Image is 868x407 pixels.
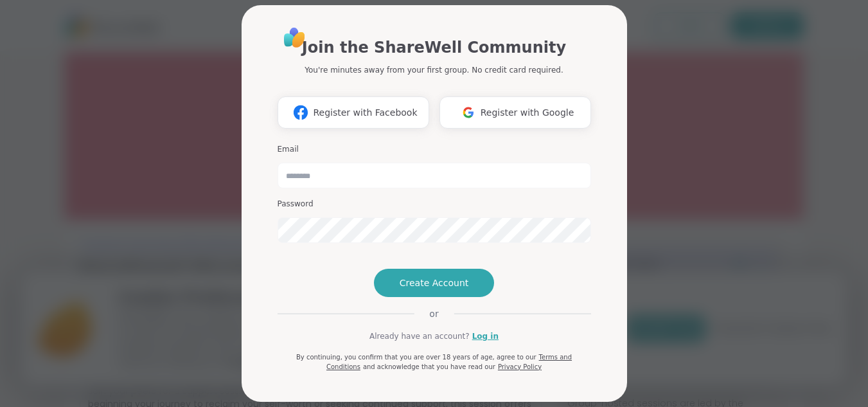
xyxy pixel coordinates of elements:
[313,106,417,120] span: Register with Facebook
[278,96,429,129] button: Register with Facebook
[363,363,495,370] span: and acknowledge that you have read our
[439,96,591,129] button: Register with Google
[302,36,566,59] h1: Join the ShareWell Community
[498,363,542,370] a: Privacy Policy
[369,330,470,342] span: Already have an account?
[414,307,454,320] span: or
[400,276,469,289] span: Create Account
[296,354,536,361] span: By continuing, you confirm that you are over 18 years of age, agree to our
[481,106,574,120] span: Register with Google
[456,100,481,124] img: ShareWell Logomark
[278,144,591,155] h3: Email
[326,354,572,370] a: Terms and Conditions
[278,199,591,210] h3: Password
[280,23,309,52] img: ShareWell Logo
[472,330,499,342] a: Log in
[288,100,313,124] img: ShareWell Logomark
[305,64,563,76] p: You're minutes away from your first group. No credit card required.
[374,269,495,297] button: Create Account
